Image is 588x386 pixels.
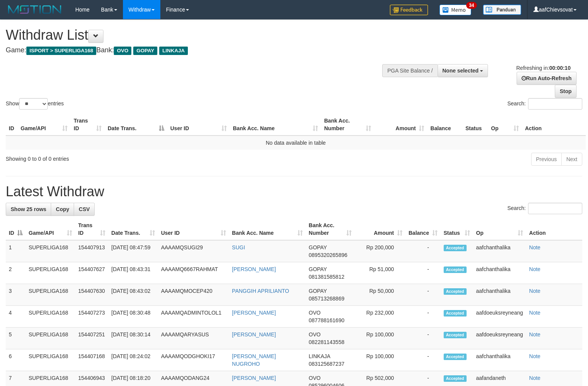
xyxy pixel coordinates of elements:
td: Rp 200,000 [355,240,405,262]
span: OVO [309,375,321,381]
span: OVO [114,47,131,55]
span: Accepted [444,288,467,295]
h4: Game: Bank: [6,47,384,54]
th: Action [526,218,582,240]
a: CSV [74,203,95,216]
td: AAAAMQARYASUS [158,328,229,349]
span: LINKAJA [159,47,188,55]
span: Copy [56,206,69,212]
td: aafdoeuksreyneang [473,328,526,349]
a: Copy [51,203,74,216]
span: GOPAY [309,266,327,272]
td: - [405,306,441,328]
th: Op: activate to sort column ascending [473,218,526,240]
td: - [405,284,441,306]
td: SUPERLIGA168 [26,349,75,371]
span: Accepted [444,310,467,317]
select: Showentries [19,98,48,110]
td: [DATE] 08:30:48 [108,306,158,328]
td: SUPERLIGA168 [26,306,75,328]
span: 34 [466,2,477,9]
td: 5 [6,328,26,349]
span: OVO [309,331,321,338]
td: SUPERLIGA168 [26,328,75,349]
td: - [405,349,441,371]
td: 154407168 [75,349,108,371]
span: GOPAY [133,47,157,55]
span: Accepted [444,332,467,338]
th: Date Trans.: activate to sort column descending [105,114,167,136]
th: Bank Acc. Number: activate to sort column ascending [306,218,355,240]
span: OVO [309,310,321,316]
th: Trans ID: activate to sort column ascending [75,218,108,240]
td: AAAAMQADMINTOLOL1 [158,306,229,328]
td: 6 [6,349,26,371]
img: panduan.png [483,5,521,15]
td: [DATE] 08:43:31 [108,262,158,284]
th: Status: activate to sort column ascending [441,218,473,240]
span: Copy 081381585812 to clipboard [309,274,344,280]
th: Bank Acc. Name: activate to sort column ascending [229,218,306,240]
label: Search: [507,203,582,214]
th: Game/API: activate to sort column ascending [26,218,75,240]
td: [DATE] 08:43:02 [108,284,158,306]
th: Trans ID: activate to sort column ascending [71,114,105,136]
span: Copy 087788161690 to clipboard [309,317,344,323]
th: Bank Acc. Number: activate to sort column ascending [321,114,374,136]
span: Accepted [444,245,467,251]
th: Amount: activate to sort column ascending [374,114,427,136]
span: Copy 085713268869 to clipboard [309,296,344,302]
a: Stop [555,85,577,98]
td: - [405,262,441,284]
td: [DATE] 08:47:59 [108,240,158,262]
strong: 00:00:10 [549,65,570,71]
img: Feedback.jpg [390,5,428,15]
td: 154407630 [75,284,108,306]
a: Note [529,244,541,250]
span: Accepted [444,375,467,382]
div: PGA Site Balance / [382,64,437,77]
td: aafchanthalika [473,240,526,262]
th: ID: activate to sort column descending [6,218,26,240]
span: Copy 083125687237 to clipboard [309,361,344,367]
td: 154407913 [75,240,108,262]
td: 1 [6,240,26,262]
a: [PERSON_NAME] [232,375,276,381]
td: [DATE] 08:30:14 [108,328,158,349]
span: Accepted [444,266,467,273]
h1: Latest Withdraw [6,184,582,199]
td: aafchanthalika [473,262,526,284]
td: Rp 100,000 [355,328,405,349]
th: Amount: activate to sort column ascending [355,218,405,240]
a: SUGI [232,244,245,250]
th: User ID: activate to sort column ascending [167,114,230,136]
a: Note [529,353,541,359]
th: Op: activate to sort column ascending [488,114,522,136]
td: - [405,240,441,262]
span: Refreshing in: [516,65,570,71]
a: Note [529,375,541,381]
a: Previous [531,153,562,166]
a: Note [529,266,541,272]
td: Rp 50,000 [355,284,405,306]
div: Showing 0 to 0 of 0 entries [6,152,239,163]
td: AAAAMQSUGI29 [158,240,229,262]
th: Status [462,114,488,136]
td: Rp 51,000 [355,262,405,284]
th: User ID: activate to sort column ascending [158,218,229,240]
span: CSV [79,206,90,212]
input: Search: [528,98,582,110]
img: Button%20Memo.svg [439,5,472,15]
a: [PERSON_NAME] [232,310,276,316]
th: Balance: activate to sort column ascending [405,218,441,240]
td: 4 [6,306,26,328]
th: Bank Acc. Name: activate to sort column ascending [230,114,321,136]
a: Note [529,288,541,294]
td: Rp 100,000 [355,349,405,371]
td: aafchanthalika [473,349,526,371]
td: SUPERLIGA168 [26,262,75,284]
img: MOTION_logo.png [6,4,64,15]
a: Next [561,153,582,166]
td: 154407627 [75,262,108,284]
span: Copy 0895320265896 to clipboard [309,252,347,258]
